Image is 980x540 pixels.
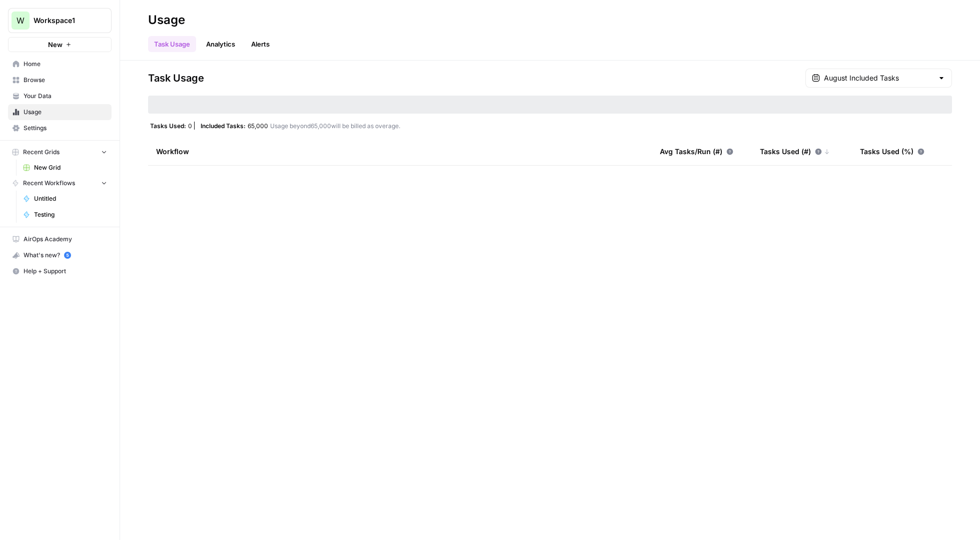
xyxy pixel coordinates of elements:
[17,15,25,27] span: W
[34,163,107,172] span: New Grid
[760,138,830,165] div: Tasks Used (#)
[148,71,204,85] span: Task Usage
[188,122,192,130] span: 0
[8,37,112,52] button: New
[8,176,112,191] button: Recent Workflows
[8,231,112,247] a: AirOps Academy
[24,76,107,85] span: Browse
[8,120,112,136] a: Settings
[66,253,69,258] text: 5
[8,263,112,279] button: Help + Support
[156,138,644,165] div: Workflow
[245,36,276,52] a: Alerts
[34,210,107,219] span: Testing
[23,148,60,157] span: Recent Grids
[248,122,268,130] span: 65,000
[201,122,246,130] span: Included Tasks:
[34,194,107,203] span: Untitled
[24,235,107,244] span: AirOps Academy
[8,145,112,160] button: Recent Grids
[19,191,112,207] a: Untitled
[48,40,63,50] span: New
[8,72,112,88] a: Browse
[19,160,112,176] a: New Grid
[148,12,185,28] div: Usage
[824,73,933,83] input: August Included Tasks
[8,56,112,72] a: Home
[148,36,196,52] a: Task Usage
[24,267,107,276] span: Help + Support
[34,16,94,26] span: Workspace1
[64,252,71,259] a: 5
[8,8,112,33] button: Workspace: Workspace1
[24,60,107,69] span: Home
[19,207,112,223] a: Testing
[24,124,107,133] span: Settings
[270,122,400,130] span: Usage beyond 65,000 will be billed as overage.
[23,179,75,188] span: Recent Workflows
[8,247,112,263] button: What's new? 5
[860,138,924,165] div: Tasks Used (%)
[9,248,111,263] div: What's new?
[200,36,241,52] a: Analytics
[8,88,112,104] a: Your Data
[150,122,186,130] span: Tasks Used:
[24,108,107,117] span: Usage
[8,104,112,120] a: Usage
[24,92,107,101] span: Your Data
[660,138,733,165] div: Avg Tasks/Run (#)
